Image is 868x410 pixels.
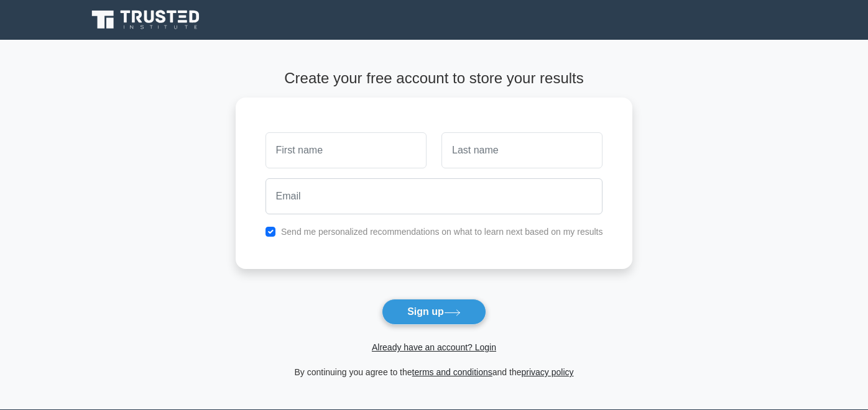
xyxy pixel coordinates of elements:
a: Already have an account? Login [372,342,496,352]
a: privacy policy [522,367,574,377]
h4: Create your free account to store your results [236,70,633,88]
input: Last name [441,132,603,168]
label: Send me personalized recommendations on what to learn next based on my results [281,227,603,237]
input: First name [265,132,427,168]
input: Email [265,178,603,214]
a: terms and conditions [412,367,492,377]
div: By continuing you agree to the and the [228,365,640,380]
button: Sign up [382,299,486,325]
